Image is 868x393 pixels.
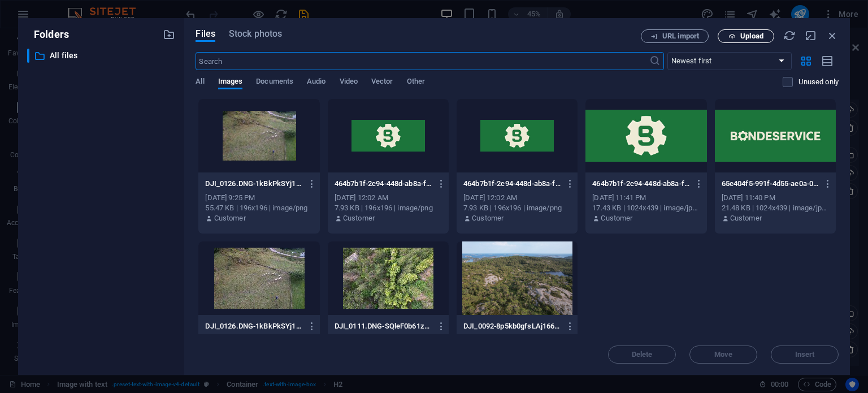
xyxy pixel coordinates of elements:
div: 17.43 KB | 1024x439 | image/jpeg [592,203,700,213]
div: 55.47 KB | 196x196 | image/png [205,203,313,213]
i: Reload [783,29,796,42]
span: Files [196,27,215,41]
p: DJI_0126.DNG-1kBkPkSYj1afAiHDliPHlw-WQC1ELHjElx6-LO3eBuikQ.png [205,179,302,189]
p: Unused only [798,77,839,87]
div: Drop content here [9,189,542,269]
p: DJI_0092-8p5kb0gfsLAj166WbgH4WA.JPG [463,321,561,331]
span: Documents [256,75,293,90]
p: 464b7b1f-2c94-448d-ab8a-ff1af37bfca8-7pMAi3wkWVPM_yQ2Nd4lJw-UKJMGjQdSz8tHLl0tDJqew.png [463,179,561,189]
span: URL import [662,33,699,40]
div: [DATE] 12:02 AM [335,193,442,203]
p: Customer [214,213,246,223]
div: ​ [27,49,29,63]
span: Video [340,75,358,90]
p: All files [50,49,155,62]
p: DJI_0126.DNG-1kBkPkSYj1afAiHDliPHlw.jpg [205,321,302,331]
i: Close [826,29,839,42]
div: 7.93 KB | 196x196 | image/png [335,203,442,213]
span: Vector [371,75,393,90]
span: Stock photos [229,27,282,41]
span: Paste clipboard [275,238,337,254]
button: URL import [641,29,709,43]
div: [DATE] 12:02 AM [463,193,571,203]
p: Customer [343,213,375,223]
i: Create new folder [163,28,175,41]
p: Customer [730,213,762,223]
span: Add elements [215,238,271,254]
div: [DATE] 9:25 PM [205,193,313,203]
button: Upload [718,29,774,43]
p: DJI_0111.DNG-SQleF0b61z1eG1bbeL2QYA.jpg [335,321,432,331]
p: 464b7b1f-2c94-448d-ab8a-ff1af37bfca8-7pMAi3wkWVPM_yQ2Nd4lJw-UKJMGjQdSz8tHLl0tDJqew-fOIXnzt5EtdzmA... [335,179,432,189]
p: 65e404f5-991f-4d55-ae0a-01d201efedff-nO75ebN_AmhebQW7EL2D2A.jpg [722,179,819,189]
div: 21.48 KB | 1024x439 | image/jpeg [722,203,829,213]
p: Customer [601,213,632,223]
div: [DATE] 11:41 PM [592,193,700,203]
input: Search [196,52,649,70]
p: Customer [472,213,504,223]
span: Other [407,75,425,90]
span: All [196,75,204,90]
span: Audio [307,75,325,90]
span: Images [218,75,243,90]
p: Folders [27,27,69,42]
p: 464b7b1f-2c94-448d-ab8a-ff1af37bfca8-7pMAi3wkWVPM_yQ2Nd4lJw.jpg [592,179,689,189]
div: [DATE] 11:40 PM [722,193,829,203]
i: Minimize [805,29,817,42]
div: 7.93 KB | 196x196 | image/png [463,203,571,213]
span: Upload [740,33,763,40]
